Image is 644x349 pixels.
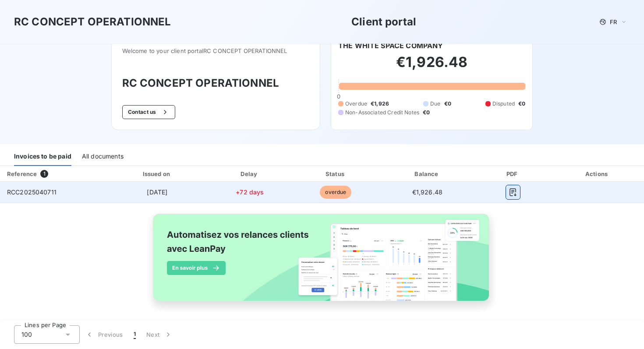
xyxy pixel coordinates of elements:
[492,100,515,108] span: Disputed
[337,93,340,100] span: 0
[423,109,430,116] span: €0
[14,148,71,166] div: Invoices to be paid
[351,14,416,30] h3: Client portal
[382,169,474,178] div: Balance
[122,47,309,54] span: Welcome to your client portal RC CONCEPT OPERATIONNEL
[444,100,451,108] span: €0
[338,53,525,80] h2: €1,926.48
[122,75,309,91] h3: RC CONCEPT OPERATIONNEL
[122,105,175,119] button: Contact us
[82,148,124,166] div: All documents
[14,14,171,30] h3: RC CONCEPT OPERATIONNEL
[236,188,264,196] span: +72 days
[371,100,389,108] span: €1,926
[134,330,136,339] span: 1
[145,208,499,316] img: banner
[518,100,525,108] span: €0
[338,40,443,51] h6: THE WHITE SPACE COMPANY
[128,325,141,344] button: 1
[141,325,178,344] button: Next
[7,170,37,177] div: Reference
[209,169,290,178] div: Delay
[80,325,128,344] button: Previous
[412,188,442,196] span: €1,926.48
[345,109,419,116] span: Non-Associated Credit Notes
[477,169,549,178] div: PDF
[430,100,440,108] span: Due
[40,170,48,178] span: 1
[294,169,378,178] div: Status
[147,188,167,196] span: [DATE]
[345,100,367,108] span: Overdue
[552,169,642,178] div: Actions
[320,186,351,199] span: overdue
[21,330,32,339] span: 100
[610,18,617,25] span: FR
[7,188,57,196] span: RCC2025040711
[108,169,206,178] div: Issued on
